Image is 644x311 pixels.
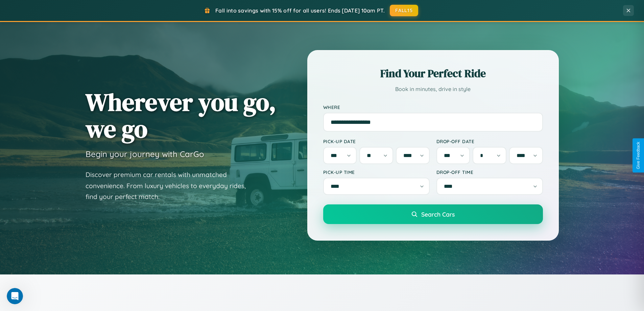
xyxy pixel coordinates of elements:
iframe: Intercom live chat [7,288,23,304]
h3: Begin your journey with CarGo [86,149,204,159]
label: Pick-up Time [323,169,430,175]
div: Give Feedback [636,142,641,169]
h1: Wherever you go, we go [86,89,276,142]
label: Where [323,104,543,110]
p: Discover premium car rentals with unmatched convenience. From luxury vehicles to everyday rides, ... [86,169,255,202]
h2: Find Your Perfect Ride [323,66,543,81]
p: Book in minutes, drive in style [323,84,543,94]
span: Fall into savings with 15% off for all users! Ends [DATE] 10am PT. [215,7,385,14]
label: Drop-off Date [436,138,543,144]
label: Pick-up Date [323,138,430,144]
label: Drop-off Time [436,169,543,175]
button: Search Cars [323,204,543,224]
button: FALL15 [390,5,418,16]
span: Search Cars [421,210,455,218]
